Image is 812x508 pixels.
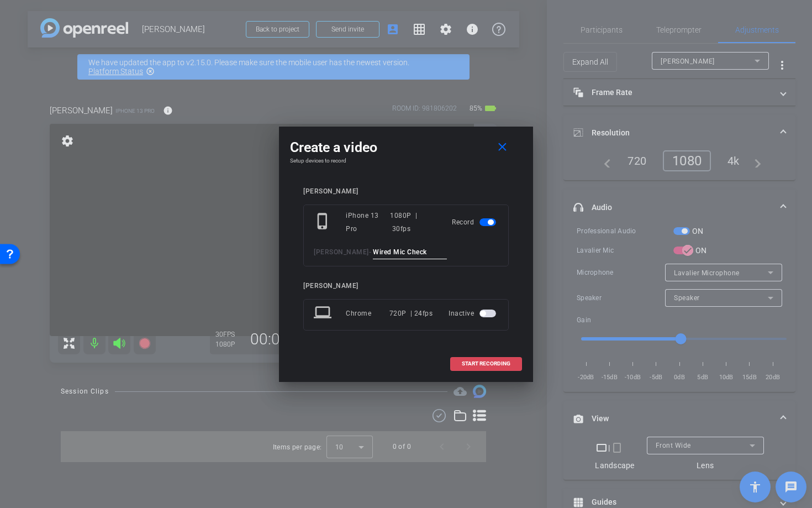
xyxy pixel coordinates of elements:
[346,303,389,323] div: Chrome
[290,158,522,164] h4: Setup devices to record
[369,248,372,256] span: -
[314,248,369,256] span: [PERSON_NAME]
[390,209,436,235] div: 1080P | 30fps
[450,357,522,371] button: START RECORDING
[290,138,522,158] div: Create a video
[452,209,498,235] div: Record
[314,212,334,232] mat-icon: phone_iphone
[495,140,509,154] mat-icon: close
[389,303,433,323] div: 720P | 24fps
[303,187,509,196] div: [PERSON_NAME]
[303,282,509,290] div: [PERSON_NAME]
[314,303,334,323] mat-icon: laptop
[346,209,390,235] div: iPhone 13 Pro
[373,245,447,259] input: ENTER HERE
[449,303,498,323] div: Inactive
[462,361,510,366] span: START RECORDING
